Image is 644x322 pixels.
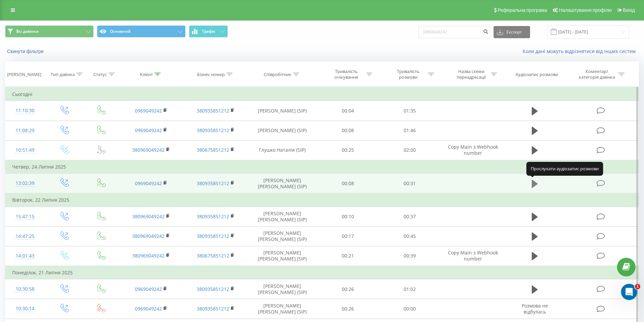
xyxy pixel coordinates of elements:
[390,69,426,80] div: Тривалість розмови
[248,246,317,266] td: [PERSON_NAME] [PERSON_NAME] (SIP)
[12,282,38,296] div: 10:30:58
[135,180,162,187] a: 0969049242
[248,121,317,140] td: [PERSON_NAME] (SIP)
[197,180,229,187] a: 380935851212
[526,162,603,175] div: Прослухати аудіозапис розмови
[264,72,291,77] div: Співробітник
[197,252,229,259] a: 380675851212
[516,72,558,77] div: Аудіозапис розмови
[498,7,547,13] span: Реферальна програма
[12,302,38,315] div: 10:30:14
[635,284,640,289] span: 1
[317,299,379,319] td: 00:26
[317,207,379,226] td: 00:10
[419,26,490,38] input: Пошук за номером
[97,25,186,38] button: Основний
[328,69,364,80] div: Тривалість очікування
[494,26,530,38] button: Експорт
[197,286,229,292] a: 380935851212
[197,305,229,312] a: 380935851212
[5,193,639,207] td: Вівторок, 22 Липня 2025
[197,213,229,220] a: 380935851212
[135,305,162,312] a: 0969049242
[135,286,162,292] a: 0969049242
[16,29,39,34] span: Всі дзвінки
[202,29,215,34] span: Графік
[248,207,317,226] td: [PERSON_NAME] [PERSON_NAME] (SIP)
[440,140,505,160] td: Copy Main з Webhook number
[248,226,317,246] td: [PERSON_NAME] [PERSON_NAME] (SIP)
[623,7,635,13] span: Вихід
[317,246,379,266] td: 00:21
[197,147,229,153] a: 380675851212
[379,207,441,226] td: 00:37
[7,72,41,77] div: [PERSON_NAME]
[5,88,639,101] td: Сьогодні
[559,7,612,13] span: Налаштування профілю
[197,107,229,114] a: 380935851212
[12,210,38,223] div: 15:47:15
[379,174,441,194] td: 00:31
[317,140,379,160] td: 00:25
[379,226,441,246] td: 00:45
[379,299,441,319] td: 00:00
[621,284,637,300] iframe: Intercom live chat
[379,246,441,266] td: 00:39
[317,101,379,121] td: 00:04
[135,107,162,114] a: 0969049242
[197,233,229,239] a: 380935851212
[522,302,548,315] span: Розмова не відбулась
[140,72,153,77] div: Клієнт
[5,48,47,54] button: Скинути фільтри
[5,266,639,279] td: Понеділок, 21 Липня 2025
[12,249,38,263] div: 14:01:43
[317,279,379,299] td: 00:26
[440,246,505,266] td: Copy Main з Webhook number
[12,177,38,190] div: 13:02:39
[12,230,38,243] div: 14:47:25
[453,69,489,80] div: Назва схеми переадресації
[5,25,94,38] button: Всі дзвінки
[248,174,317,194] td: [PERSON_NAME] [PERSON_NAME] (SIP)
[379,279,441,299] td: 01:02
[317,226,379,246] td: 00:17
[317,121,379,140] td: 00:08
[248,101,317,121] td: [PERSON_NAME] (SIP)
[12,124,38,137] div: 11:08:29
[248,299,317,319] td: [PERSON_NAME] [PERSON_NAME] (SIP)
[248,140,317,160] td: Глушко Наталія (SIP)
[12,144,38,157] div: 10:51:49
[93,72,107,77] div: Статус
[5,160,639,174] td: Четвер, 24 Липня 2025
[189,25,228,38] button: Графік
[132,213,165,220] a: 380969049242
[317,174,379,194] td: 00:08
[197,127,229,133] a: 380935851212
[132,147,165,153] a: 380969049242
[132,233,165,239] a: 380969049242
[12,104,38,117] div: 11:10:30
[379,121,441,140] td: 01:46
[379,140,441,160] td: 02:00
[523,48,639,54] a: Коли дані можуть відрізнятися вiд інших систем
[135,127,162,133] a: 0969049242
[577,69,617,80] div: Коментар/категорія дзвінка
[132,252,165,259] a: 380969049242
[248,279,317,299] td: [PERSON_NAME] [PERSON_NAME] (SIP)
[197,72,225,77] div: Бізнес номер
[379,101,441,121] td: 01:35
[51,72,75,77] div: Тип дзвінка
